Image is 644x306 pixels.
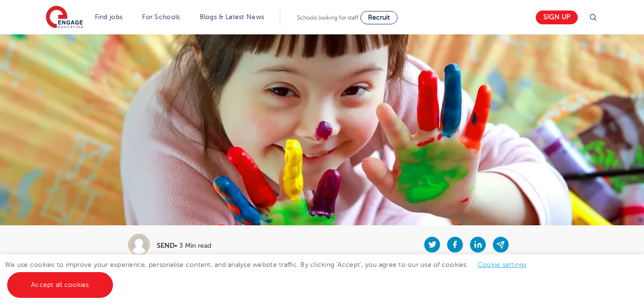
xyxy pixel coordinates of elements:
[46,6,83,30] img: Engage Education
[5,261,536,288] span: We use cookies to improve your experience, personalise content, and analyse website traffic. By c...
[95,13,123,21] a: Find jobs
[200,13,265,21] a: Blogs & Latest News
[297,14,358,21] span: Schools looking for staff
[157,243,211,249] p: • 3 Min read
[360,11,398,24] a: Recruit
[7,272,113,298] a: Accept all cookies
[157,242,174,249] b: SEND
[536,11,578,24] a: Sign up
[142,13,180,21] a: For Schools
[478,261,527,268] a: Cookie settings
[368,14,390,21] span: Recruit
